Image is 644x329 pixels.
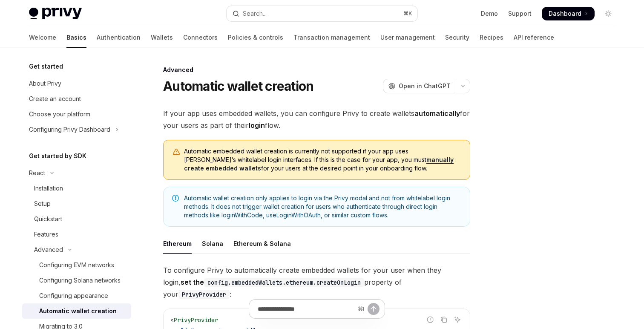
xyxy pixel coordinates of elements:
[601,7,615,20] button: Toggle dark mode
[29,168,45,178] div: React
[542,7,595,20] a: Dashboard
[22,211,131,227] a: Quickstart
[163,107,470,131] span: If your app uses embedded wallets, you can configure Privy to create wallets for your users as pa...
[39,275,121,286] div: Configuring Solana networks
[29,124,110,135] div: Configuring Privy Dashboard
[29,27,56,48] a: Welcome
[151,27,173,48] a: Wallets
[445,27,469,48] a: Security
[403,10,412,17] span: ⌘ K
[22,165,131,181] button: Toggle React section
[39,291,108,301] div: Configuring appearance
[22,181,131,196] a: Installation
[22,242,131,257] button: Toggle Advanced section
[29,8,82,20] img: light logo
[22,227,131,242] a: Features
[22,107,131,122] a: Choose your platform
[97,27,141,48] a: Authentication
[172,148,181,156] svg: Warning
[249,121,265,130] strong: login
[202,234,223,254] div: Solana
[380,27,435,48] a: User management
[383,79,456,93] button: Open in ChatGPT
[34,199,51,209] div: Setup
[29,109,90,119] div: Choose your platform
[481,9,498,18] a: Demo
[22,196,131,211] a: Setup
[66,27,86,48] a: Basics
[399,82,451,90] span: Open in ChatGPT
[480,27,503,48] a: Recipes
[34,183,63,193] div: Installation
[258,300,354,318] input: Ask a question...
[184,147,461,173] span: Automatic embedded wallet creation is currently not supported if your app uses [PERSON_NAME]’s wh...
[172,195,179,202] svg: Note
[22,76,131,91] a: About Privy
[22,288,131,303] a: Configuring appearance
[204,278,364,287] code: config.embeddedWallets.ethereum.createOnLogin
[22,122,131,137] button: Toggle Configuring Privy Dashboard section
[22,273,131,288] a: Configuring Solana networks
[181,278,364,286] strong: set the
[414,109,460,118] strong: automatically
[293,27,370,48] a: Transaction management
[29,151,86,161] h5: Get started by SDK
[183,27,218,48] a: Connectors
[22,303,131,319] a: Automatic wallet creation
[39,306,117,316] div: Automatic wallet creation
[22,91,131,107] a: Create an account
[228,27,283,48] a: Policies & controls
[163,234,192,254] div: Ethereum
[184,194,461,219] span: Automatic wallet creation only applies to login via the Privy modal and not from whitelabel login...
[368,303,379,315] button: Send message
[549,9,581,18] span: Dashboard
[178,290,230,299] code: PrivyProvider
[508,9,532,18] a: Support
[29,61,63,72] h5: Get started
[163,264,470,300] span: To configure Privy to automatically create embedded wallets for your user when they login, proper...
[163,66,470,74] div: Advanced
[29,78,61,89] div: About Privy
[22,257,131,273] a: Configuring EVM networks
[163,78,313,94] h1: Automatic wallet creation
[34,214,62,224] div: Quickstart
[34,245,63,255] div: Advanced
[233,234,291,254] div: Ethereum & Solana
[243,9,267,19] div: Search...
[34,229,58,240] div: Features
[227,6,417,21] button: Open search
[514,27,554,48] a: API reference
[29,94,81,104] div: Create an account
[39,260,114,270] div: Configuring EVM networks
